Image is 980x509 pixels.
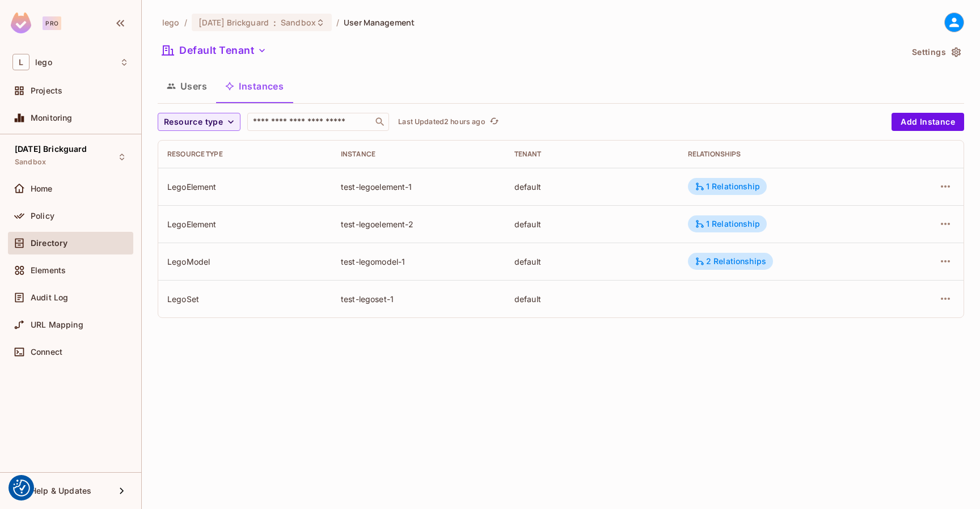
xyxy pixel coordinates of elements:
[35,58,52,67] span: Workspace: lego
[488,115,501,129] button: refresh
[514,150,670,159] div: Tenant
[688,150,881,159] div: Relationships
[13,480,30,497] img: Revisit consent button
[341,150,496,159] div: Instance
[341,219,496,230] div: test-legoelement-2
[11,12,31,33] img: SReyMgAAAABJRU5ErkJggg==
[485,115,501,129] span: Click to refresh data
[164,115,223,129] span: Resource type
[15,158,46,167] span: Sandbox
[31,113,73,122] span: Monitoring
[167,294,323,304] div: LegoSet
[514,294,670,304] div: default
[695,256,766,266] div: 2 Relationships
[273,18,277,27] span: :
[695,219,760,229] div: 1 Relationship
[31,211,54,220] span: Policy
[281,17,316,28] span: Sandbox
[514,219,670,230] div: default
[167,219,323,230] div: LegoElement
[514,256,670,267] div: default
[162,17,180,28] span: the active workspace
[341,256,496,267] div: test-legomodel-1
[341,181,496,192] div: test-legoelement-1
[31,486,91,495] span: Help & Updates
[216,72,293,100] button: Instances
[15,145,87,154] span: [DATE] Brickguard
[198,17,269,28] span: [DATE] Brickguard
[489,116,499,128] span: refresh
[341,294,496,304] div: test-legoset-1
[398,117,485,126] p: Last Updated 2 hours ago
[12,54,29,70] span: L
[31,266,66,275] span: Elements
[43,16,61,30] div: Pro
[167,150,323,159] div: Resource type
[167,256,323,267] div: LegoModel
[31,320,83,329] span: URL Mapping
[158,72,216,100] button: Users
[167,181,323,192] div: LegoElement
[13,480,30,497] button: Consent Preferences
[158,41,271,60] button: Default Tenant
[695,181,760,192] div: 1 Relationship
[892,113,964,131] button: Add Instance
[344,17,415,28] span: User Management
[31,239,67,248] span: Directory
[336,17,339,28] li: /
[907,43,964,61] button: Settings
[31,347,62,357] span: Connect
[158,113,240,131] button: Resource type
[31,293,68,302] span: Audit Log
[31,184,53,193] span: Home
[184,17,187,28] li: /
[31,86,62,95] span: Projects
[514,181,670,192] div: default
